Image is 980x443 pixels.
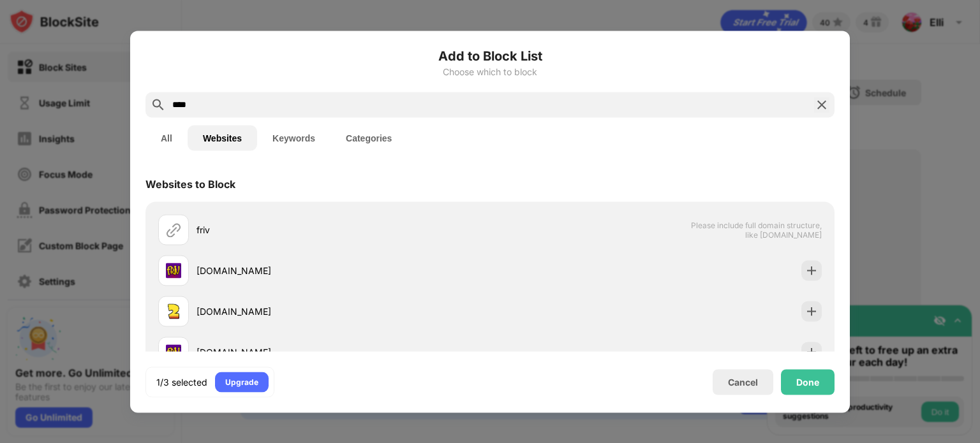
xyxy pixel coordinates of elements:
[197,345,490,359] div: [DOMAIN_NAME]
[166,303,181,319] img: favicons
[145,66,835,76] div: Choose which to block
[145,177,235,190] div: Websites to Block
[197,305,490,318] div: [DOMAIN_NAME]
[330,125,407,150] button: Categories
[728,377,758,388] div: Cancel
[145,125,188,150] button: All
[814,97,829,112] img: search-close
[225,375,258,388] div: Upgrade
[690,220,822,239] span: Please include full domain structure, like [DOMAIN_NAME]
[197,264,490,277] div: [DOMAIN_NAME]
[166,222,181,237] img: url.svg
[197,223,490,236] div: friv
[166,344,181,359] img: favicons
[257,125,330,150] button: Keywords
[188,125,257,150] button: Websites
[796,377,819,387] div: Done
[145,46,835,65] h6: Add to Block List
[156,375,207,388] div: 1/3 selected
[151,97,166,112] img: search.svg
[166,263,181,278] img: favicons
